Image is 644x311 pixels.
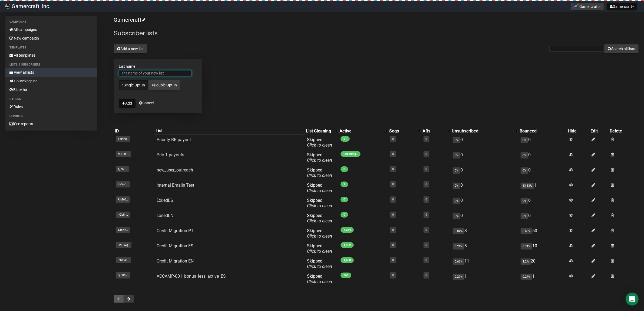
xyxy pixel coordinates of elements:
[307,258,332,269] span: Skipped
[518,271,567,287] td: 1
[451,165,518,180] td: 0
[392,183,394,186] a: 0
[307,137,332,148] span: Skipped
[114,17,145,23] a: Gamercraft
[341,227,354,233] span: 7,244
[5,51,97,60] a: All templates
[114,127,154,135] th: ID: No sort applied, sorting is disabled
[425,243,427,247] a: 0
[392,198,394,201] a: 0
[119,64,197,69] label: List name
[341,242,354,248] span: 1,402
[521,198,528,204] span: 0%
[338,127,388,135] th: Active: No sort applied, activate to apply an ascending sort
[156,128,299,134] div: List
[453,243,464,250] span: 0.21%
[115,128,153,134] div: ID
[453,258,464,265] span: 0.66%
[574,4,578,8] img: 1.png
[521,167,528,174] span: 0%
[5,96,97,102] li: Others
[521,152,528,158] span: 0%
[425,167,427,171] a: 0
[421,127,451,135] th: ARs: No sort applied, activate to apply an ascending sort
[157,258,194,264] a: Credit Migration EN
[521,243,532,250] span: 0.71%
[518,127,567,135] th: Bounced: No sort applied, activate to apply an ascending sort
[307,218,332,223] a: Click to clean
[5,119,97,128] a: See reports
[157,183,194,188] a: Internal Emails Test
[341,182,348,187] span: 2
[5,77,97,85] a: Housekeeping
[521,228,532,234] span: 0.69%
[114,28,639,38] h2: Subscriber lists
[453,167,460,174] span: 0%
[154,127,305,135] th: List: Descending sort applied, activate to remove the sort
[148,80,180,90] a: Double Opt-In
[306,128,333,134] div: List Cleaning
[157,213,173,218] a: ExiledEN
[5,19,97,25] li: Campaigns
[119,70,192,76] input: The name of your new list
[307,203,332,208] a: Click to clean
[341,212,348,218] span: 0
[157,243,193,248] a: Credit Migration ES
[451,271,518,287] td: 1
[307,158,332,163] a: Click to clean
[307,183,332,193] span: Skipped
[521,183,534,189] span: 33.33%
[392,152,394,156] a: 0
[5,61,97,68] li: Lists & subscribers
[139,101,154,105] a: Cancel
[451,241,518,256] td: 3
[5,25,97,34] a: All campaigns
[518,196,567,211] td: 0
[341,136,350,142] span: 21
[392,258,394,262] a: 0
[157,274,226,279] a: ACCAMP-001_bonus_less_active_ES
[341,151,361,157] span: Checking..
[571,3,604,10] button: Gamercraft
[341,166,348,172] span: 0
[388,127,421,135] th: Segs: No sort applied, activate to apply an ascending sort
[607,3,637,10] button: Gamercraft
[392,243,394,247] a: 0
[341,257,354,263] span: 1,650
[305,127,338,135] th: List Cleaning: No sort applied, activate to apply an ascending sort
[518,150,567,165] td: 0
[307,198,332,208] span: Skipped
[307,188,332,193] a: Click to clean
[453,213,460,219] span: 0%
[5,102,97,111] a: Rules
[453,198,460,204] span: 0%
[116,227,130,233] span: YJ5NE..
[568,128,588,134] div: Hide
[116,181,130,187] span: Sk5eC..
[518,180,567,196] td: 1
[116,196,130,203] span: RjM63..
[518,165,567,180] td: 0
[451,196,518,211] td: 0
[451,127,518,135] th: Unsubscribed: No sort applied, activate to apply an ascending sort
[425,213,427,216] a: 0
[116,212,130,218] span: hQb8h..
[5,34,97,43] a: New campaign
[5,85,97,94] a: Blacklist
[422,128,445,134] div: ARs
[392,228,394,232] a: 0
[339,128,383,134] div: Active
[453,228,464,234] span: 0.04%
[307,173,332,178] a: Click to clean
[307,152,332,163] span: Skipped
[116,151,131,157] span: aQSXH..
[518,211,567,226] td: 0
[307,274,332,284] span: Skipped
[157,198,173,203] a: ExiledES
[157,228,194,233] a: Credit Migration PT
[116,136,130,142] span: ZEHFD..
[453,183,460,189] span: 0%
[425,137,427,141] a: 0
[453,152,460,158] span: 0%
[521,213,528,219] span: 0%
